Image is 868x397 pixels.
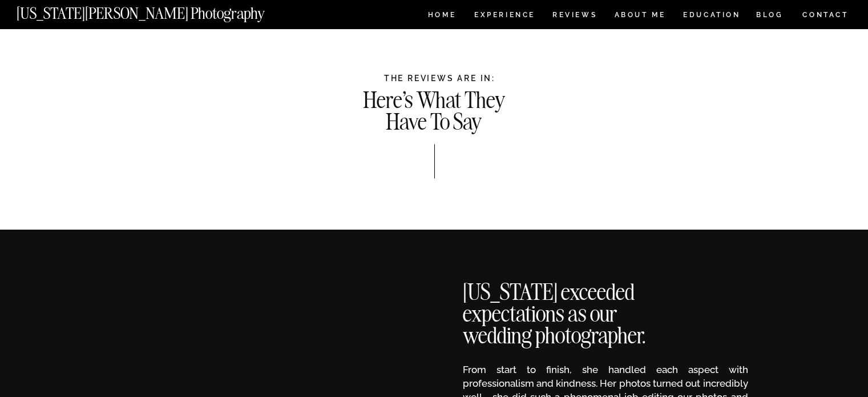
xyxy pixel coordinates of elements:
a: EDUCATION [682,11,742,21]
h1: THE REVIEWS ARE IN: [104,74,776,83]
h1: Here's What They Have To Say [360,90,509,130]
a: [US_STATE][PERSON_NAME] Photography [17,6,303,15]
a: BLOG [756,11,784,21]
h2: [US_STATE] exceeded expectations as our wedding photographer. [463,282,677,338]
a: REVIEWS [552,11,595,21]
a: Experience [474,11,534,21]
a: ABOUT ME [614,11,666,21]
a: CONTACT [802,9,849,21]
a: HOME [426,11,458,21]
